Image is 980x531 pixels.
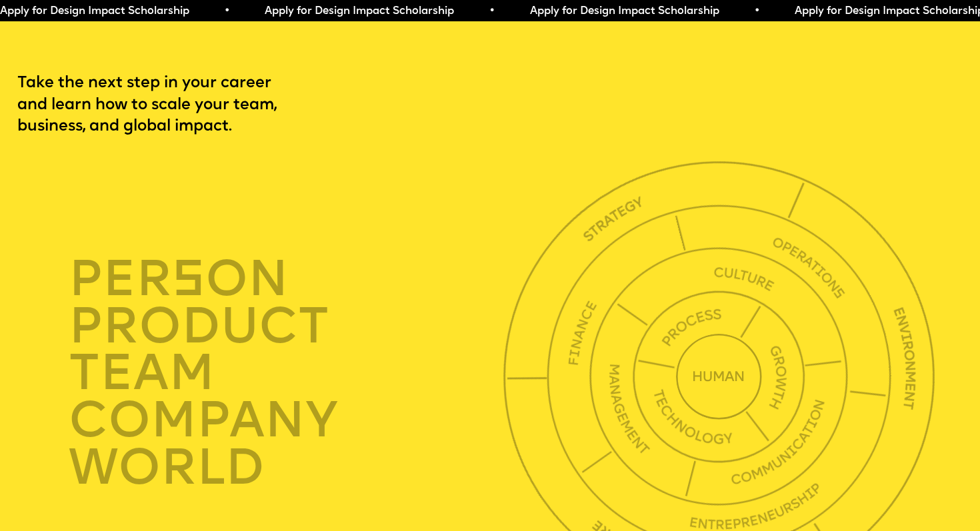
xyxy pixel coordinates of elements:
div: world [69,444,510,491]
div: product [69,302,510,350]
p: Take the next step in your career and learn how to scale your team, business, and global impact. [17,73,321,137]
div: company [69,397,510,444]
span: • [221,6,227,17]
span: s [172,257,205,308]
span: • [487,6,493,17]
div: per on [69,256,510,303]
div: TEAM [69,350,510,397]
span: • [751,6,757,17]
